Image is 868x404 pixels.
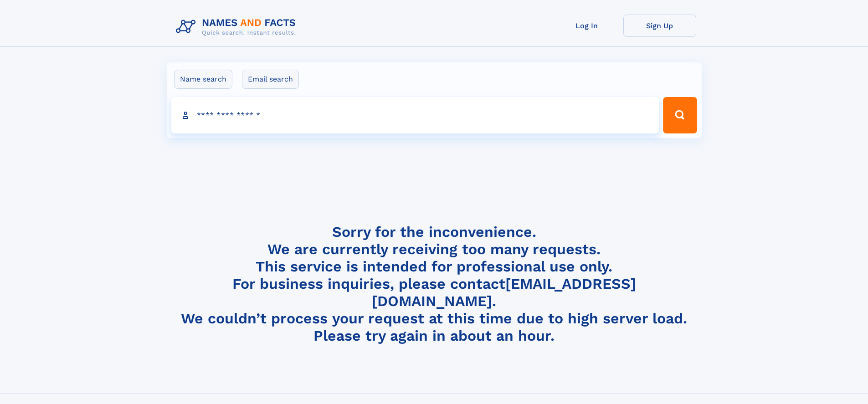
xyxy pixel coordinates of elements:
[172,223,696,345] h4: Sorry for the inconvenience. We are currently receiving too many requests. This service is intend...
[242,70,299,89] label: Email search
[174,70,232,89] label: Name search
[372,275,636,310] a: [EMAIL_ADDRESS][DOMAIN_NAME]
[550,15,623,37] a: Log In
[623,15,696,37] a: Sign Up
[172,15,303,39] img: Logo Names and Facts
[663,97,697,133] button: Search Button
[171,97,659,133] input: search input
